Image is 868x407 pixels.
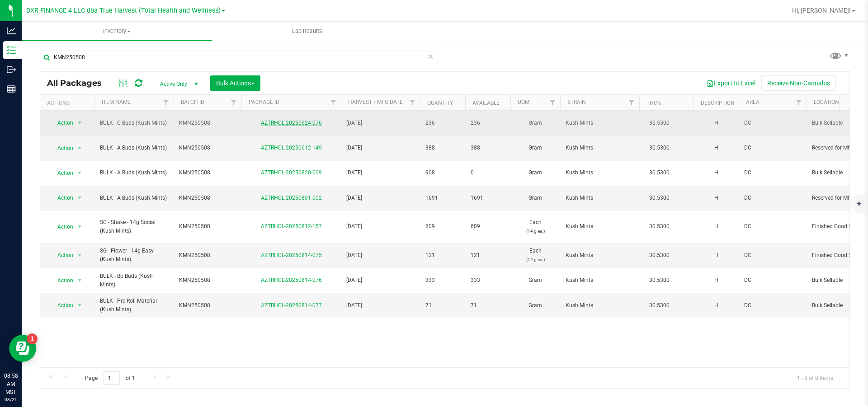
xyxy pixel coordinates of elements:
[100,218,168,235] span: SG - Shake - 14g Social (Kush Mints)
[261,169,322,176] a: AZTRHCL-20250820-009
[102,99,131,105] a: Item Name
[261,195,322,201] a: AZTRHCL-20250801-002
[405,95,420,110] a: Filter
[624,95,639,110] a: Filter
[645,192,674,205] span: 30.5300
[77,371,142,385] span: Page of 1
[699,275,733,285] div: H
[792,95,807,110] a: Filter
[179,144,236,152] span: KMN250508
[471,251,505,260] span: 121
[471,222,505,231] span: 609
[645,299,674,312] span: 30.5300
[100,247,168,264] span: SG - Flower - 14g Easy (Kush Mints)
[566,144,634,152] span: Kush Mints
[261,302,322,309] a: AZTRHCL-20250814-077
[346,251,415,260] span: [DATE]
[427,100,453,106] a: Quantity
[179,301,236,310] span: KMN250508
[425,144,460,152] span: 388
[472,100,500,106] a: Available
[4,396,18,403] p: 08/21
[181,99,204,105] a: Batch ID
[49,299,74,312] span: Action
[471,301,505,310] span: 71
[179,119,236,127] span: KMN250508
[792,7,851,14] span: Hi, [PERSON_NAME]!
[74,299,85,312] span: select
[159,95,174,110] a: Filter
[425,251,460,260] span: 121
[646,100,661,106] a: THC%
[425,301,460,310] span: 71
[261,252,322,258] a: AZTRHCL-20250814-075
[790,371,840,385] span: 1 - 8 of 8 items
[425,276,460,285] span: 333
[744,194,801,202] span: DC
[261,120,322,126] a: AZTRHCL-20250624-076
[100,297,168,314] span: BULK - Pre-Roll Material (Kush Mints)
[516,255,555,264] p: (14 g ea.)
[27,333,38,344] iframe: Resource center unread badge
[645,249,674,262] span: 30.5300
[516,119,555,127] span: Gram
[761,75,836,91] button: Receive Non-Cannabis
[516,218,555,235] span: Each
[427,51,434,62] span: Clear
[645,274,674,287] span: 30.5300
[49,274,74,287] span: Action
[471,276,505,285] span: 333
[49,167,74,179] span: Action
[645,141,674,154] span: 30.5300
[346,144,415,152] span: [DATE]
[744,301,801,310] span: DC
[74,167,85,179] span: select
[261,277,322,283] a: AZTRHCL-20250814-076
[346,119,415,127] span: [DATE]
[100,272,168,289] span: BULK - Bb Buds (Kush Mints)
[179,251,236,260] span: KMN250508
[814,99,839,105] a: Location
[566,168,634,177] span: Kush Mints
[179,168,236,177] span: KMN250508
[47,78,111,88] span: All Packages
[261,145,322,151] a: AZTRHCL-20250612-149
[566,251,634,260] span: Kush Mints
[566,301,634,310] span: Kush Mints
[516,247,555,264] span: Each
[471,194,505,202] span: 1691
[425,119,460,127] span: 236
[100,144,168,152] span: BULK - A Buds (Kush Mints)
[516,227,555,235] p: (14 g ea.)
[346,222,415,231] span: [DATE]
[645,220,674,233] span: 30.5300
[326,95,341,110] a: Filter
[22,22,212,41] a: Inventory
[348,99,403,105] a: Harvest / Mfg Date
[249,99,279,105] a: Package ID
[516,194,555,202] span: Gram
[744,276,801,285] span: DC
[346,168,415,177] span: [DATE]
[40,51,438,64] input: Search Package ID, Item Name, SKU, Lot or Part Number...
[7,26,16,35] inline-svg: Analytics
[471,168,505,177] span: 0
[566,276,634,285] span: Kush Mints
[47,100,91,106] div: Actions
[179,276,236,285] span: KMN250508
[567,99,586,105] a: Strain
[104,371,120,385] input: 1
[516,301,555,310] span: Gram
[100,168,168,177] span: BULK - A Buds (Kush Mints)
[516,168,555,177] span: Gram
[226,95,241,110] a: Filter
[471,119,505,127] span: 236
[516,144,555,152] span: Gram
[699,221,733,232] div: H
[74,249,85,262] span: select
[645,117,674,130] span: 30.5300
[74,274,85,287] span: select
[744,144,801,152] span: DC
[179,194,236,202] span: KMN250508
